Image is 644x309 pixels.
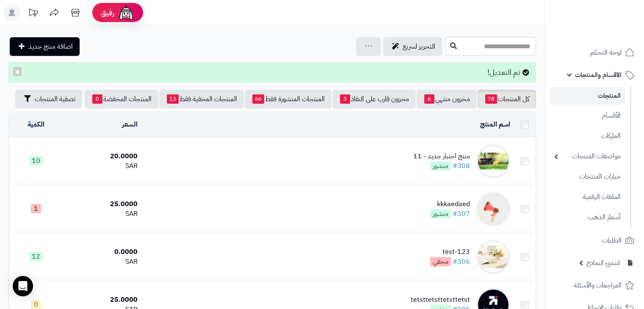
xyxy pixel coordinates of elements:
div: Open Intercom Messenger [13,276,33,296]
div: test-123 [430,247,470,257]
span: منشور [430,161,451,171]
img: منتج اختبار جديد - 11 [476,144,510,178]
span: المراجعات والأسئلة [574,279,622,291]
span: 12 [29,252,43,261]
a: مخزون منتهي6 [417,90,477,108]
img: ai-face.png [118,4,135,21]
span: 1 [31,204,41,213]
span: لوحة التحكم [590,47,622,58]
div: tetsttetsttetsttetst [411,295,470,305]
a: المنتجات المنشورة فقط66 [245,90,332,108]
a: خيارات المنتجات [550,168,625,186]
a: #308 [453,161,470,171]
span: 0 [92,94,102,104]
span: الطلبات [602,235,622,246]
div: تم التعديل! [8,62,536,83]
a: التحرير لسريع [383,37,442,56]
a: الكمية [28,119,44,130]
span: رفيق [101,8,114,18]
span: الأقسام والمنتجات [575,69,622,81]
div: 25.0000 [67,199,138,209]
span: منشور [430,209,451,218]
a: الماركات [550,127,625,145]
div: منتج اختبار جديد - 11 [413,152,470,161]
img: logo-2.png [586,14,636,32]
button: × [13,67,22,76]
button: تصفية المنتجات [15,90,82,108]
div: SAR [67,257,138,267]
a: اسم المنتج [480,119,510,130]
div: SAR [67,161,138,171]
a: المنتجات المخفية فقط12 [159,90,244,108]
div: 25.0000 [67,295,138,305]
a: لوحة التحكم [550,42,639,63]
img: kkkaedaed [476,192,510,226]
span: تصفية المنتجات [35,94,75,104]
span: 3 [340,94,350,104]
div: 20.0000 [67,152,138,161]
a: #306 [453,257,470,267]
span: مخفي [430,257,451,266]
div: SAR [67,209,138,219]
a: المنتجات [550,87,625,105]
a: الأقسام [550,107,625,125]
div: 0.0000 [67,247,138,257]
a: الملفات الرقمية [550,188,625,206]
a: مخزون قارب على النفاذ3 [332,90,416,108]
span: 10 [29,156,43,166]
span: 12 [167,94,179,104]
a: كل المنتجات78 [478,90,536,108]
span: مُنشئ النماذج [586,257,620,269]
span: 0 [31,300,41,309]
a: اضافة منتج جديد [10,37,80,56]
span: 66 [252,94,264,104]
a: المراجعات والأسئلة [550,275,639,295]
a: تحديثات المنصة [22,4,44,23]
span: 6 [424,94,434,104]
span: اضافة منتج جديد [28,41,73,52]
a: أسعار الذهب [550,208,625,226]
div: kkkaedaed [430,199,470,209]
a: مواصفات المنتجات [550,147,625,166]
a: السعر [122,119,138,130]
span: التحرير لسريع [403,41,435,52]
a: #307 [453,209,470,219]
a: الطلبات [550,230,639,251]
img: test-123 [476,240,510,274]
span: 78 [485,94,497,104]
a: المنتجات المخفضة0 [85,90,158,108]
